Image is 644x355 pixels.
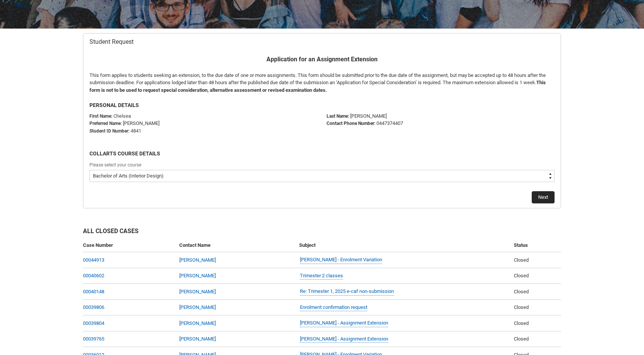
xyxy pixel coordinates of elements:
[179,273,216,278] a: [PERSON_NAME]
[89,121,121,126] strong: Preferred Name
[514,273,529,278] span: Closed
[300,272,343,280] a: Trimester 2 classes
[113,113,131,119] span: Chelsea
[300,288,394,296] a: Re: Trimester 1, 2025 e-caf non-submission
[83,304,104,310] a: 00039806
[89,38,134,46] span: Student Request
[83,273,104,278] a: 00040602
[89,162,141,168] span: Please select your course
[89,102,139,108] b: PERSONAL DETAILS
[327,114,349,119] b: Last Name:
[83,336,104,342] a: 00039765
[83,238,176,253] th: Case Number
[300,319,388,327] a: [PERSON_NAME] - Assignment Extension
[89,120,317,127] p: : [PERSON_NAME]
[266,56,378,63] b: Application for an Assignment Extension
[131,128,141,134] span: 4841
[514,320,529,326] span: Closed
[532,191,555,203] button: Next
[327,112,555,120] p: [PERSON_NAME]
[514,304,529,310] span: Closed
[514,336,529,342] span: Closed
[83,227,561,238] h2: All Closed Cases
[376,120,403,126] span: 0447374407
[179,289,216,294] a: [PERSON_NAME]
[89,72,555,94] p: This form applies to students seeking an extension, to the due date of one or more assignments. T...
[514,289,529,294] span: Closed
[89,114,112,119] strong: First Name:
[179,320,216,326] a: [PERSON_NAME]
[511,238,561,253] th: Status
[300,256,382,264] a: [PERSON_NAME] - Enrolment Variation
[179,336,216,342] a: [PERSON_NAME]
[83,320,104,326] a: 00039804
[89,128,129,134] strong: Student ID Number:
[179,257,216,263] a: [PERSON_NAME]
[83,257,104,263] a: 00044913
[176,238,296,253] th: Contact Name
[514,257,529,263] span: Closed
[327,121,375,126] b: Contact Phone Number:
[296,238,510,253] th: Subject
[89,80,546,93] b: This form is not to be used to request special consideration, alternative assessment or revised e...
[89,150,160,157] b: COLLARTS COURSE DETAILS
[300,304,367,312] a: Enrolment confirmation request
[83,33,561,208] article: Redu_Student_Request flow
[300,335,388,343] a: [PERSON_NAME] - Assignment Extension
[83,289,104,294] a: 00040148
[179,304,216,310] a: [PERSON_NAME]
